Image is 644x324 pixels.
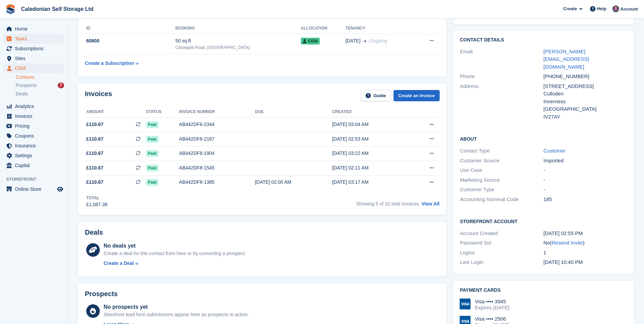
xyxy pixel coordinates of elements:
[3,151,64,160] a: menu
[255,107,332,118] th: Due
[86,195,107,201] div: Total
[85,23,175,34] th: ID
[544,166,627,174] div: -
[544,148,566,154] a: Customer
[16,74,64,80] a: Contacts
[332,121,409,128] div: [DATE] 03:04 AM
[3,121,64,131] a: menu
[146,136,159,143] span: Paid
[179,164,255,172] div: AB442DF8-1545
[86,164,104,172] span: £110.67
[332,164,409,172] div: [DATE] 02:11 AM
[86,201,107,208] div: £1,087.38
[85,57,139,70] a: Create a Subscription
[15,161,56,170] span: Capital
[544,186,627,194] div: -
[460,196,544,203] div: Accounting Nominal Code
[332,150,409,157] div: [DATE] 03:22 AM
[620,6,638,13] span: Account
[86,179,104,186] span: £110.67
[550,240,585,246] span: ( )
[3,44,64,53] a: menu
[58,83,64,88] div: 7
[179,150,255,157] div: AB442DF8-1904
[16,82,37,89] span: Prospects
[422,201,440,206] a: View All
[544,249,627,257] div: 1
[460,249,544,257] div: Logins
[15,141,56,150] span: Insurance
[544,196,627,203] div: 185
[3,64,64,73] a: menu
[85,107,146,118] th: Amount
[104,311,249,318] div: Storefront lead form submissions appear here as prospects to action.
[3,161,64,170] a: menu
[175,37,301,44] div: 50 sq ft
[460,186,544,194] div: Customer Type
[15,34,56,43] span: Tasks
[460,48,544,71] div: Email
[460,239,544,247] div: Password Set
[15,111,56,121] span: Invoices
[332,107,409,118] th: Created
[332,179,409,186] div: [DATE] 03:17 AM
[475,305,509,311] div: Expires [DATE]
[544,98,627,106] div: Inverness
[460,258,544,266] div: Last Login
[460,288,627,293] h2: Payment cards
[179,179,255,186] div: AB442DF8-1385
[3,131,64,141] a: menu
[544,239,627,247] div: No
[85,290,118,298] h2: Prospects
[544,176,627,184] div: -
[85,60,134,67] div: Create a Subscription
[544,230,627,237] div: [DATE] 02:55 PM
[544,83,627,90] div: [STREET_ADDRESS]
[15,184,56,194] span: Online Store
[544,73,627,80] div: [PHONE_NUMBER]
[346,37,361,44] span: [DATE]
[3,24,64,34] a: menu
[15,121,56,131] span: Pricing
[85,229,103,236] h2: Deals
[179,136,255,143] div: AB442DF8-2167
[85,37,175,44] div: 60800
[544,157,627,165] div: Imported
[361,90,391,101] a: Guide
[475,299,509,305] div: Visa •••• 3945
[15,54,56,63] span: Sites
[146,165,159,172] span: Paid
[460,176,544,184] div: Marketing Source
[16,90,64,97] a: Deals
[86,150,104,157] span: £110.67
[104,250,246,257] div: Create a deal for this contact from here or by converting a prospect.
[346,23,416,34] th: Tenancy
[3,54,64,63] a: menu
[18,3,96,15] a: Caledonian Self Storage Ltd
[460,73,544,80] div: Phone
[563,5,577,12] span: Create
[15,64,56,73] span: CRM
[15,44,56,53] span: Subscriptions
[86,121,104,128] span: £110.67
[544,259,583,265] time: 2025-05-12 21:40:54 UTC
[475,316,509,322] div: Visa •••• 2506
[104,260,246,267] a: Create a Deal
[15,24,56,34] span: Home
[16,91,28,97] span: Deals
[146,179,159,186] span: Paid
[104,260,134,267] div: Create a Deal
[146,107,179,118] th: Status
[544,113,627,121] div: IV27AY
[301,23,345,34] th: Allocation
[179,107,255,118] th: Invoice number
[460,299,471,309] img: Visa Logo
[15,102,56,111] span: Analytics
[460,157,544,165] div: Customer Source
[460,218,627,224] h2: Storefront Account
[3,184,64,194] a: menu
[175,44,301,51] div: Carsegate Road, [GEOGRAPHIC_DATA]
[6,176,68,183] span: Storefront
[301,38,320,44] span: C034
[56,185,64,193] a: Preview store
